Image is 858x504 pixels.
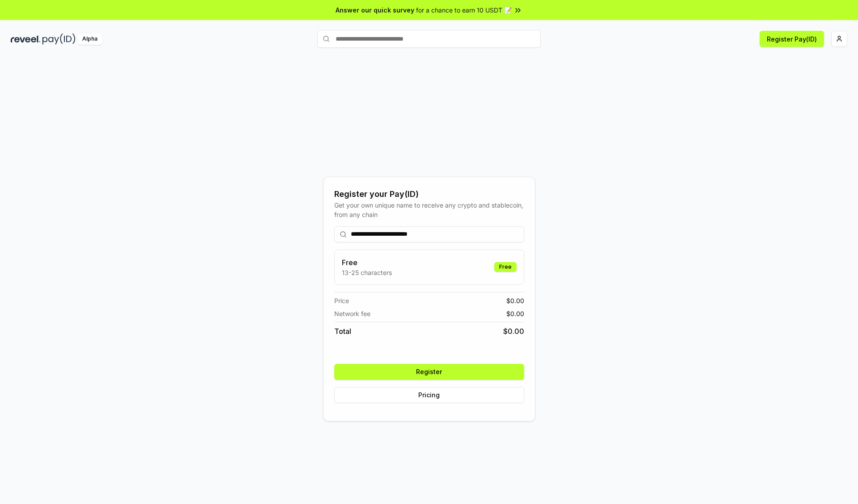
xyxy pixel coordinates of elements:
[760,31,824,47] button: Register Pay(ID)
[334,309,370,318] span: Network fee
[334,296,349,305] span: Price
[334,326,351,337] span: Total
[506,309,524,318] span: $ 0.00
[336,5,414,15] span: Answer our quick survey
[42,33,76,45] img: pay_id
[334,364,524,380] button: Register
[334,188,524,200] div: Register your Pay(ID)
[416,5,512,15] span: for a chance to earn 10 USDT 📝
[494,262,517,272] div: Free
[334,200,524,219] div: Get your own unique name to receive any crypto and stablecoin, from any chain
[342,268,392,277] p: 13-25 characters
[503,326,524,337] span: $ 0.00
[342,257,392,268] h3: Free
[506,296,524,305] span: $ 0.00
[11,33,41,45] img: reveel_dark
[77,33,102,45] div: Alpha
[334,387,524,403] button: Pricing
